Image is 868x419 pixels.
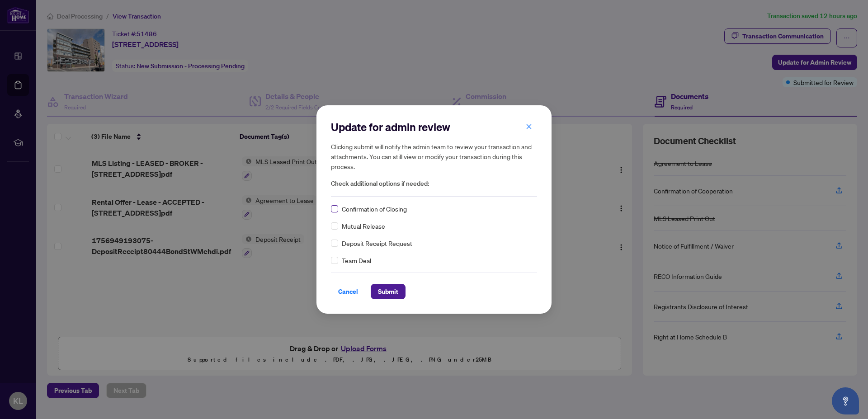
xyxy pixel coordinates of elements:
[371,284,406,299] button: Submit
[331,179,537,189] span: Check additional options if needed:
[832,387,859,414] button: Open asap
[331,284,365,299] button: Cancel
[331,120,537,134] h2: Update for admin review
[338,284,358,299] span: Cancel
[342,204,407,214] span: Confirmation of Closing
[342,238,412,248] span: Deposit Receipt Request
[342,255,371,265] span: Team Deal
[526,123,532,130] span: close
[378,284,398,299] span: Submit
[342,221,385,231] span: Mutual Release
[331,141,537,171] h5: Clicking submit will notify the admin team to review your transaction and attachments. You can st...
